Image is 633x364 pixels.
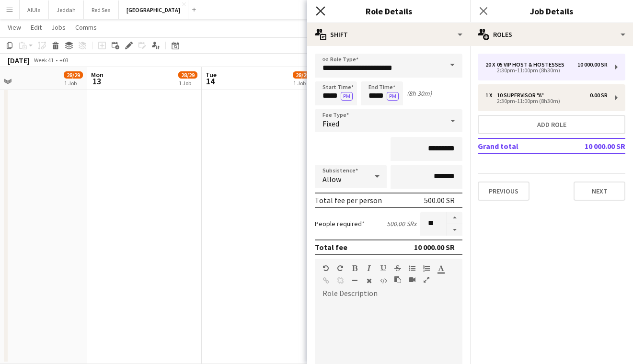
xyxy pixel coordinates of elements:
[8,23,21,32] span: View
[424,195,455,205] div: 500.00 SR
[387,219,416,228] div: 500.00 SR x
[341,92,353,101] button: PM
[565,138,625,154] td: 10 000.00 SR
[204,76,217,87] span: 14
[293,71,312,79] span: 28/29
[31,23,42,32] span: Edit
[407,89,432,98] div: (8h 30m)
[178,71,197,79] span: 28/29
[394,264,401,272] button: Strikethrough
[293,80,311,87] div: 1 Job
[447,212,462,224] button: Increase
[91,70,104,79] span: Mon
[387,92,399,101] button: PM
[409,276,415,284] button: Insert video
[315,195,382,205] div: Total fee per person
[71,21,101,34] a: Comms
[59,57,69,64] div: +03
[8,56,30,65] div: [DATE]
[423,276,430,284] button: Fullscreen
[447,224,462,236] button: Decrease
[4,21,25,34] a: View
[485,99,608,103] div: 2:30pm-11:00pm (8h30m)
[574,182,625,201] button: Next
[20,0,49,19] button: AlUla
[414,242,455,252] div: 10 000.00 SR
[84,0,119,19] button: Red Sea
[75,23,97,32] span: Comms
[485,61,497,68] div: 20 x
[322,174,341,184] span: Allow
[478,138,565,154] td: Grand total
[577,61,608,68] div: 10 000.00 SR
[322,264,329,272] button: Undo
[470,23,633,46] div: Roles
[315,219,365,228] label: People required
[485,92,497,99] div: 1 x
[351,277,358,284] button: Horizontal Line
[380,264,387,272] button: Underline
[47,21,69,34] a: Jobs
[497,61,568,68] div: 05 VIP Host & Hostesses
[315,242,347,252] div: Total fee
[351,264,358,272] button: Bold
[366,277,372,284] button: Clear Formatting
[179,80,197,87] div: 1 Job
[394,276,401,284] button: Paste as plain text
[64,71,83,79] span: 28/29
[497,92,548,99] div: 10 SUPERVISOR "A"
[380,277,387,284] button: HTML Code
[409,264,415,272] button: Unordered List
[307,5,470,17] h3: Role Details
[49,0,84,19] button: Jeddah
[485,68,608,73] div: 2:30pm-11:00pm (8h30m)
[478,115,625,134] button: Add role
[590,92,608,99] div: 0.00 SR
[90,76,104,87] span: 13
[470,5,633,17] h3: Job Details
[51,23,66,32] span: Jobs
[119,0,188,19] button: [GEOGRAPHIC_DATA]
[478,182,529,201] button: Previous
[307,23,470,46] div: Shift
[27,21,46,34] a: Edit
[206,70,217,79] span: Tue
[366,264,372,272] button: Italic
[32,57,56,64] span: Week 41
[423,264,430,272] button: Ordered List
[322,119,339,128] span: Fixed
[337,264,344,272] button: Redo
[64,80,82,87] div: 1 Job
[437,264,444,272] button: Text Color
